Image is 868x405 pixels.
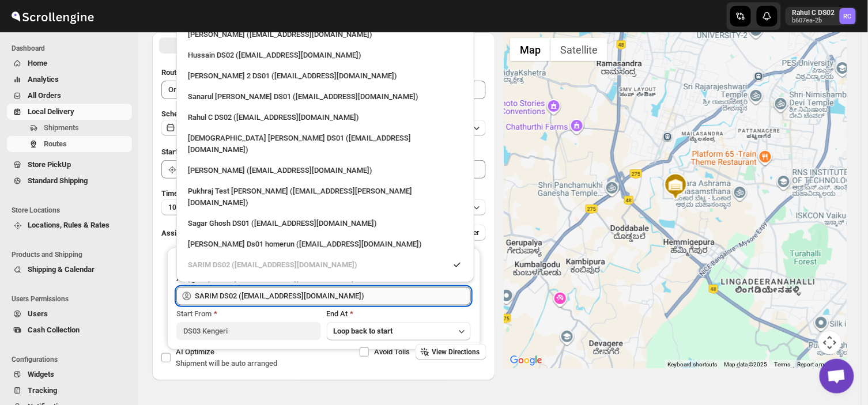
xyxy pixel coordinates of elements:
[188,91,463,103] div: Sanarul [PERSON_NAME] DS01 ([EMAIL_ADDRESS][DOMAIN_NAME])
[176,85,474,106] li: Sanarul Haque DS01 (fefifag638@adosnan.com)
[28,309,48,318] span: Users
[724,361,768,368] span: Map data ©2025
[334,327,393,335] span: Loop back to start
[7,88,132,104] button: All Orders
[432,347,480,357] span: View Directions
[176,212,474,233] li: Sagar Ghosh DS01 (loneyoj483@downlor.com)
[12,355,133,364] span: Configurations
[820,359,854,393] a: Open chat
[176,65,474,85] li: Ali Husain 2 DS01 (petec71113@advitize.com)
[28,386,57,395] span: Tracking
[12,294,133,304] span: Users Permissions
[7,322,132,338] button: Cash Collection
[840,8,856,24] span: Rahul C DS02
[188,133,463,156] div: [DEMOGRAPHIC_DATA] [PERSON_NAME] DS01 ([EMAIL_ADDRESS][DOMAIN_NAME])
[168,203,203,212] span: 10 minutes
[176,309,212,318] span: Start From
[507,353,545,368] img: Google
[161,81,486,99] input: Eg: Bengaluru Route
[176,233,474,253] li: Sourav Ds01 homerun (bamij29633@eluxeer.com)
[176,106,474,127] li: Rahul C DS02 (rahul.chopra@home-run.co)
[786,7,857,25] button: User menu
[176,253,474,274] li: SARIM DS02 (xititor414@owlny.com)
[7,262,132,278] button: Shipping & Calendar
[161,109,207,118] span: Scheduled for
[792,17,835,24] p: b607ea-2b
[7,217,132,233] button: Locations, Rules & Rates
[7,55,132,71] button: Home
[668,361,718,369] button: Keyboard shortcuts
[188,239,463,250] div: [PERSON_NAME] Ds01 homerun ([EMAIL_ADDRESS][DOMAIN_NAME])
[28,370,54,378] span: Widgets
[161,229,193,237] span: Assign to
[792,8,835,17] p: Rahul C DS02
[176,23,474,44] li: Mujakkir Benguli (voweh79617@daypey.com)
[28,221,110,229] span: Locations, Rules & Rates
[44,139,67,148] span: Routes
[44,123,79,132] span: Shipments
[161,120,486,136] button: Thu Sep 04 2025|[DATE]
[798,361,844,368] a: Report a map error
[28,91,61,100] span: All Orders
[188,259,447,271] div: SARIM DS02 ([EMAIL_ADDRESS][DOMAIN_NAME])
[176,274,474,295] li: Raja DS01 (gasecig398@owlny.com)
[176,159,474,180] li: Vikas Rathod (lolegiy458@nalwan.com)
[176,44,474,65] li: Hussain DS02 (jarav60351@abatido.com)
[7,366,132,383] button: Widgets
[327,308,471,320] div: End At
[188,186,463,209] div: Pukhraj Test [PERSON_NAME] ([EMAIL_ADDRESS][PERSON_NAME][DOMAIN_NAME])
[161,68,202,77] span: Route Name
[9,2,96,31] img: ScrollEngine
[188,165,463,176] div: [PERSON_NAME] ([EMAIL_ADDRESS][DOMAIN_NAME])
[775,361,791,368] a: Terms (opens in new tab)
[818,331,841,354] button: Map camera controls
[12,250,133,259] span: Products and Shipping
[7,136,132,152] button: Routes
[416,344,486,360] button: View Directions
[550,38,607,61] button: Show satellite imagery
[28,75,59,84] span: Analytics
[28,176,88,185] span: Standard Shipping
[12,206,133,215] span: Store Locations
[159,37,323,54] button: All Route Options
[510,38,550,61] button: Show street map
[188,50,463,61] div: Hussain DS02 ([EMAIL_ADDRESS][DOMAIN_NAME])
[28,265,95,274] span: Shipping & Calendar
[7,120,132,136] button: Shipments
[7,71,132,88] button: Analytics
[188,112,463,123] div: Rahul C DS02 ([EMAIL_ADDRESS][DOMAIN_NAME])
[176,127,474,159] li: Islam Laskar DS01 (vixib74172@ikowat.com)
[188,218,463,229] div: Sagar Ghosh DS01 ([EMAIL_ADDRESS][DOMAIN_NAME])
[28,325,80,334] span: Cash Collection
[195,287,471,305] input: Search assignee
[188,280,463,292] div: [DATE] DS01 ([EMAIL_ADDRESS][DOMAIN_NAME])
[28,59,47,67] span: Home
[161,147,252,156] span: Start Location (Warehouse)
[28,107,74,116] span: Local Delivery
[152,58,495,380] div: All Route Options
[327,322,471,340] button: Loop back to start
[161,189,208,198] span: Time Per Stop
[7,383,132,399] button: Tracking
[188,29,463,40] div: [PERSON_NAME] ([EMAIL_ADDRESS][DOMAIN_NAME])
[7,306,132,322] button: Users
[161,199,486,215] button: 10 minutes
[176,180,474,212] li: Pukhraj Test Grewal (lesogip197@pariag.com)
[12,44,133,53] span: Dashboard
[188,70,463,82] div: [PERSON_NAME] 2 DS01 ([EMAIL_ADDRESS][DOMAIN_NAME])
[507,353,545,368] a: Open this area in Google Maps (opens a new window)
[28,160,71,169] span: Store PickUp
[844,13,852,20] text: RC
